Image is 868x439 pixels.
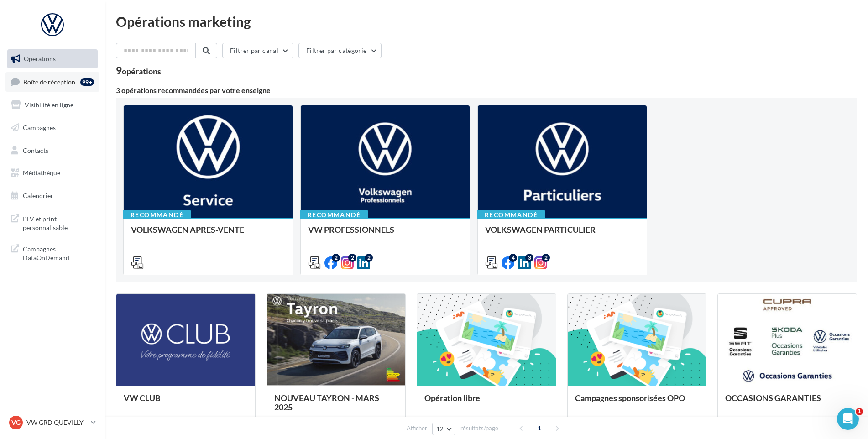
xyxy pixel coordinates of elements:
div: 2 [542,254,550,262]
span: Opérations [24,55,56,63]
span: VW CLUB [124,393,161,403]
a: Campagnes DataOnDemand [5,239,99,266]
a: Médiathèque [5,163,99,183]
a: Opérations [5,49,99,68]
span: Calendrier [23,192,53,199]
div: opérations [122,67,161,75]
span: Médiathèque [23,169,60,177]
a: VG VW GRD QUEVILLY [7,414,98,431]
a: Contacts [5,141,99,160]
a: Campagnes [5,118,99,137]
div: 3 opérations recommandées par votre enseigne [116,87,857,94]
span: Boîte de réception [23,78,75,85]
span: NOUVEAU TAYRON - MARS 2025 [274,393,379,412]
span: OCCASIONS GARANTIES [725,393,821,403]
span: Campagnes DataOnDemand [23,243,94,262]
iframe: Intercom live chat [837,408,859,430]
p: VW GRD QUEVILLY [26,418,87,427]
span: 1 [532,421,547,435]
div: Recommandé [477,210,545,220]
div: Recommandé [123,210,191,220]
div: 99+ [80,78,94,86]
button: Filtrer par canal [222,43,293,58]
button: 12 [432,423,455,435]
span: PLV et print personnalisable [23,213,94,232]
a: Boîte de réception99+ [5,72,99,92]
div: 2 [365,254,373,262]
span: Afficher [407,424,427,433]
span: 12 [436,425,444,433]
span: 1 [856,408,863,415]
a: PLV et print personnalisable [5,209,99,236]
span: VOLKSWAGEN PARTICULIER [485,225,596,235]
span: Opération libre [424,393,480,403]
div: 2 [332,254,340,262]
div: 9 [116,66,161,76]
span: résultats/page [460,424,498,433]
div: 4 [509,254,517,262]
span: VG [11,418,21,427]
a: Visibilité en ligne [5,95,99,115]
span: Visibilité en ligne [25,101,73,109]
div: 3 [525,254,533,262]
a: Calendrier [5,186,99,205]
span: Campagnes sponsorisées OPO [575,393,685,403]
div: Opérations marketing [116,15,857,28]
span: VOLKSWAGEN APRES-VENTE [131,225,244,235]
span: Contacts [23,146,48,154]
span: Campagnes [23,124,56,131]
button: Filtrer par catégorie [298,43,382,58]
div: 2 [348,254,356,262]
span: VW PROFESSIONNELS [308,225,394,235]
div: Recommandé [300,210,368,220]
